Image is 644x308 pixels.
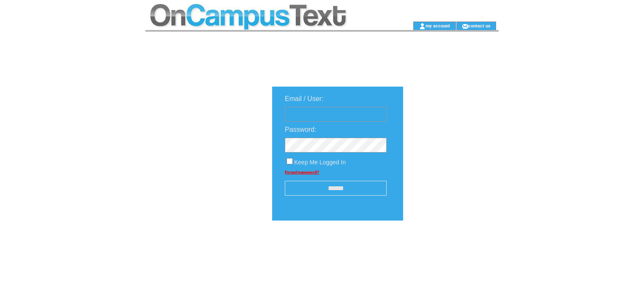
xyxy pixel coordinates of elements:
[285,95,324,102] span: Email / User:
[285,126,317,133] span: Password:
[462,23,468,30] img: contact_us_icon.gif;jsessionid=45BBAC5A5E6D9AFE88758E38890A0D88
[285,170,319,174] a: Forgot password?
[419,23,426,30] img: account_icon.gif;jsessionid=45BBAC5A5E6D9AFE88758E38890A0D88
[428,242,470,252] img: transparent.png;jsessionid=45BBAC5A5E6D9AFE88758E38890A0D88
[468,23,491,28] a: contact us
[294,159,346,166] span: Keep Me Logged In
[426,23,450,28] a: my account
